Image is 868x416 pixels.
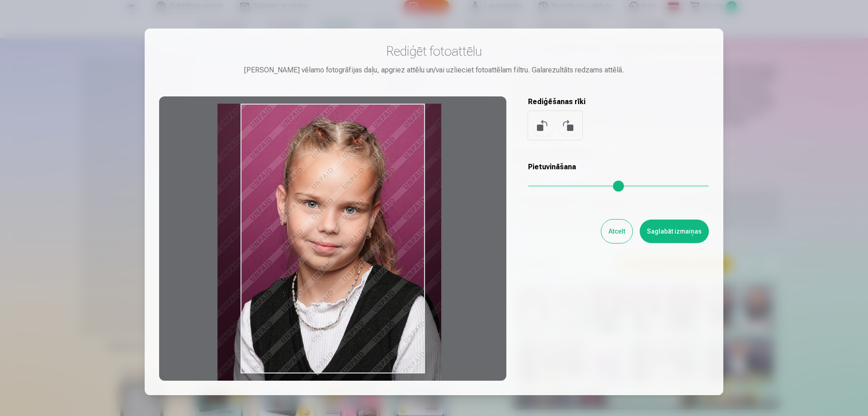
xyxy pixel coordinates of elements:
h5: Rediģēšanas rīki [528,96,709,107]
button: Saglabāt izmaiņas [640,220,709,243]
h3: Rediģēt fotoattēlu [159,43,709,59]
button: Atcelt [601,220,632,243]
div: [PERSON_NAME] vēlamo fotogrāfijas daļu, apgriez attēlu un/vai uzlieciet fotoattēlam filtru. Galar... [159,65,709,76]
h5: Pietuvināšana [528,162,709,172]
